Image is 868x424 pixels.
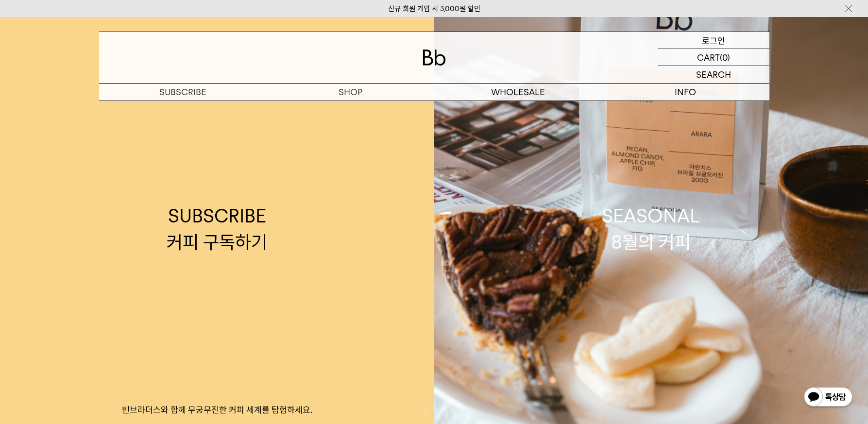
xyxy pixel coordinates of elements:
img: 카카오톡 채널 1:1 채팅 버튼 [803,386,853,409]
p: SEARCH [696,66,731,83]
div: SUBSCRIBE 커피 구독하기 [167,203,267,254]
p: CART [697,49,720,66]
a: 신규 회원 가입 시 3,000원 할인 [388,4,480,13]
img: 로고 [423,50,446,66]
a: SUBSCRIBE [99,84,267,101]
p: 로그인 [702,32,725,49]
a: 로그인 [658,32,769,49]
a: SHOP [267,84,434,101]
div: SEASONAL 8월의 커피 [602,203,700,254]
a: CART (0) [658,49,769,66]
p: WHOLESALE [434,84,602,101]
p: INFO [602,84,769,101]
p: (0) [720,49,730,66]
